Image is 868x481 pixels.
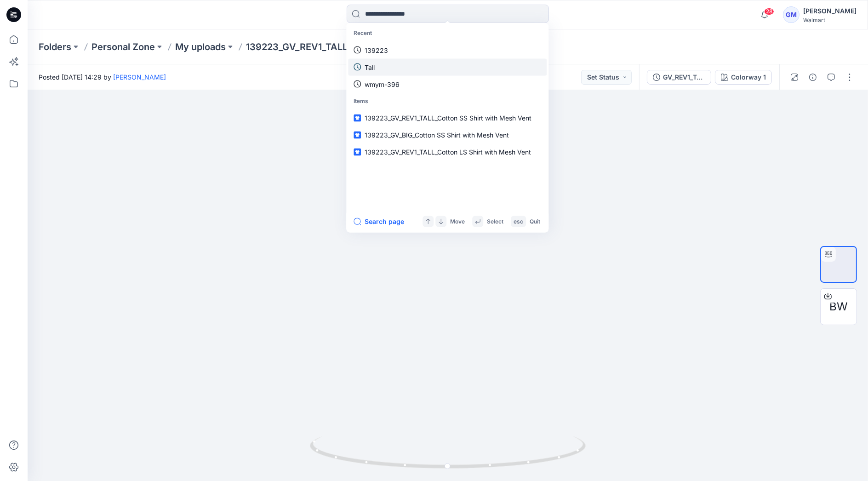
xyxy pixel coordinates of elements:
div: GV_REV1_TALL_Cotton SS Shirt with Mesh Vent [663,72,705,82]
a: wmym-396 [348,75,547,92]
a: 139223_GV_REV1_TALL_Cotton SS Shirt with Mesh Vent [348,109,547,126]
a: My uploads [175,40,226,53]
div: Colorway 1 [731,72,766,82]
a: Personal Zone [91,40,155,53]
p: 139223_GV_REV1_TALL_Cotton SS Shirt with Mesh Vent [246,40,433,53]
a: Folders [39,40,71,53]
span: 139223_GV_REV1_TALL_Cotton LS Shirt with Mesh Vent [365,148,531,156]
button: Colorway 1 [715,70,772,85]
div: [PERSON_NAME] [803,6,857,17]
button: Details [805,70,820,85]
button: Search page [354,216,404,227]
button: GV_REV1_TALL_Cotton SS Shirt with Mesh Vent [647,70,711,85]
a: 139223_GV_BIG_Cotton SS Shirt with Mesh Vent [348,126,547,143]
a: Tall [348,58,547,75]
p: Move [450,217,465,226]
a: 139223_GV_REV1_TALL_Cotton LS Shirt with Mesh Vent [348,143,547,160]
span: 139223_GV_BIG_Cotton SS Shirt with Mesh Vent [365,131,509,139]
p: esc [514,217,523,226]
p: 139223 [365,45,388,55]
span: Posted [DATE] 14:29 by [39,72,166,82]
span: 28 [764,8,774,15]
span: BW [829,298,848,315]
p: Quit [530,217,540,226]
p: Tall [365,62,375,72]
a: [PERSON_NAME] [113,73,166,81]
p: Select [487,217,503,226]
span: 139223_GV_REV1_TALL_Cotton SS Shirt with Mesh Vent [365,114,531,122]
p: Items [348,92,547,109]
p: wmym-396 [365,79,400,89]
div: Walmart [803,17,857,23]
p: Recent [348,25,547,42]
div: GM [783,6,799,23]
a: 139223 [348,41,547,58]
